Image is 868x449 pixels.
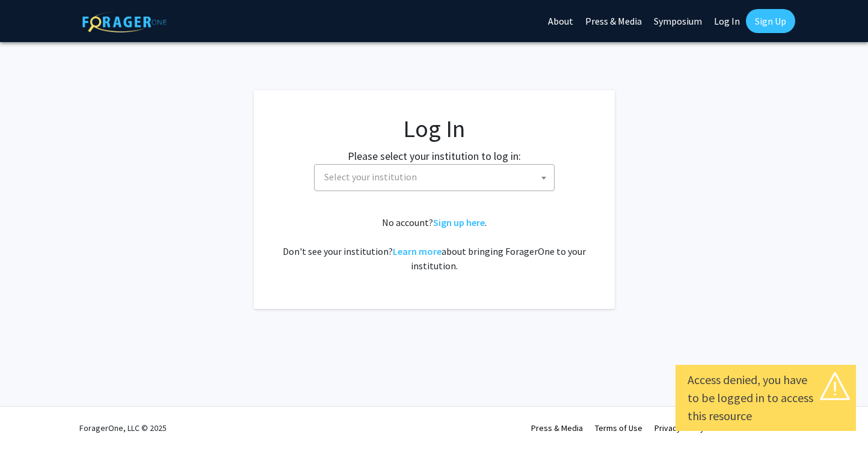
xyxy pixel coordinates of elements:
a: Privacy Policy [654,423,704,433]
span: Select your institution [324,171,417,183]
a: Press & Media [531,423,583,433]
a: Sign Up [746,9,795,33]
span: Select your institution [319,165,554,189]
span: Select your institution [314,164,555,191]
a: Sign up here [433,216,485,228]
h1: Log In [278,114,591,143]
img: ForagerOne Logo [82,11,167,32]
label: Please select your institution to log in: [348,148,521,164]
a: Learn more about bringing ForagerOne to your institution [393,245,442,257]
div: No account? . Don't see your institution? about bringing ForagerOne to your institution. [278,215,591,273]
div: Access denied, you have to be logged in to access this resource [688,371,844,425]
div: ForagerOne, LLC © 2025 [79,407,167,449]
a: Terms of Use [595,423,642,433]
